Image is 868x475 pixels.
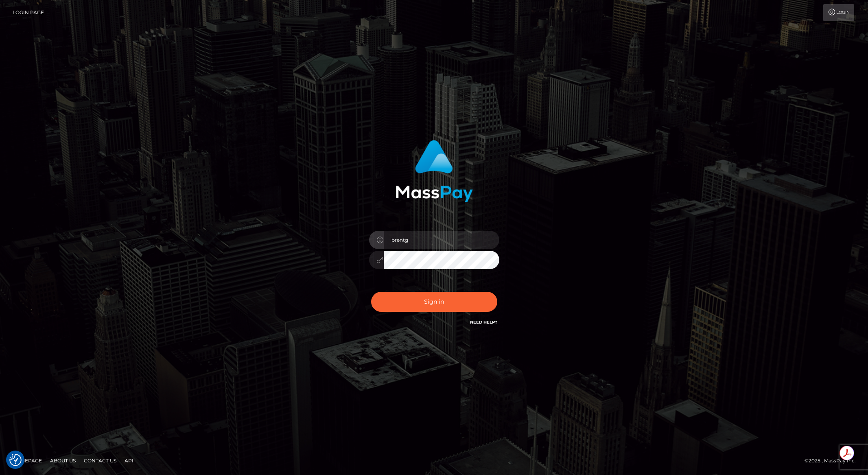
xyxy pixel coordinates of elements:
[371,292,497,312] button: Sign in
[384,231,499,249] input: Username...
[396,140,473,202] img: MassPay Login
[9,454,45,467] a: Homepage
[9,454,22,466] button: Consent Preferences
[9,454,22,466] img: Revisit consent button
[47,454,79,467] a: About Us
[13,4,44,21] a: Login Page
[470,320,497,325] a: Need Help?
[81,454,120,467] a: Contact Us
[823,4,854,21] a: Login
[805,456,862,465] div: © 2025 , MassPay Inc.
[121,454,137,467] a: API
